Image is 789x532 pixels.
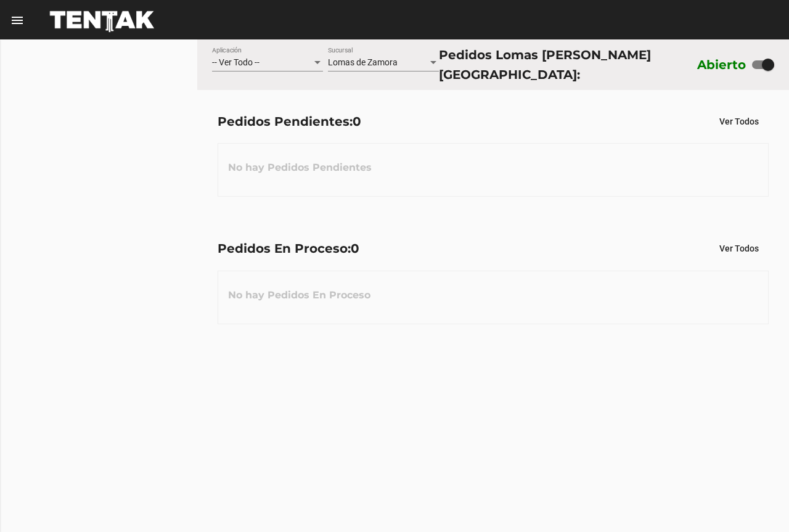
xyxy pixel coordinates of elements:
[719,243,759,253] span: Ver Todos
[218,149,382,186] h3: No hay Pedidos Pendientes
[709,110,769,133] button: Ver Todos
[351,241,359,256] span: 0
[328,57,398,67] span: Lomas de Zamora
[218,277,380,314] h3: No hay Pedidos En Proceso
[719,117,759,126] span: Ver Todos
[218,239,359,258] div: Pedidos En Proceso:
[697,55,746,75] label: Abierto
[737,483,777,520] iframe: chat widget
[439,45,692,84] div: Pedidos Lomas [PERSON_NAME][GEOGRAPHIC_DATA]:
[218,112,361,131] div: Pedidos Pendientes:
[212,57,260,67] span: -- Ver Todo --
[353,114,361,129] span: 0
[10,13,25,28] mat-icon: menu
[709,237,769,260] button: Ver Todos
